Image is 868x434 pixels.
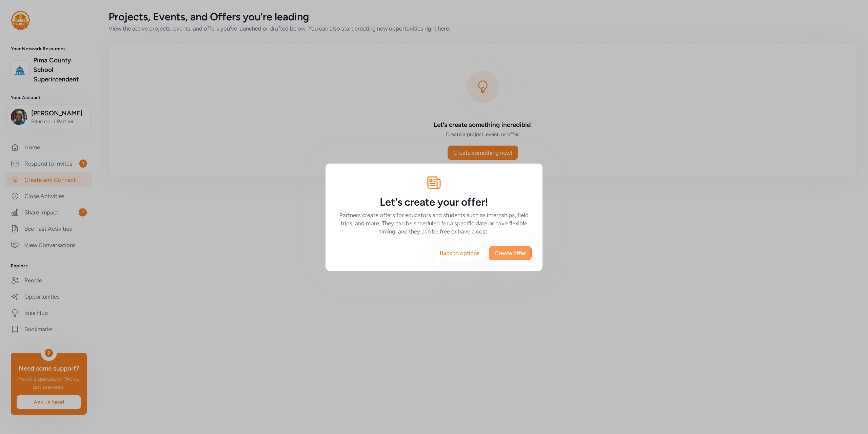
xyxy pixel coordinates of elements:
h6: Partners create offers for educators and students such as internships, field trips, and more. The... [336,211,532,235]
span: Create offer [495,249,526,257]
h5: Let's create your offer! [336,196,532,208]
button: Create offer [489,246,532,260]
span: Back to options [440,249,479,257]
button: Back to options [434,246,485,260]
